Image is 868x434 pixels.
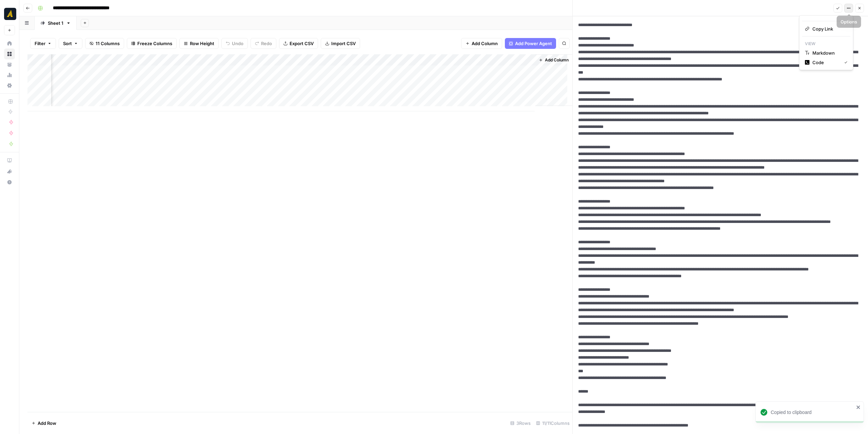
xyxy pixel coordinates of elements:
span: Code [812,59,839,66]
button: 11 Columns [85,38,124,49]
a: Browse [4,49,15,59]
button: Add Column [536,56,571,64]
a: Sheet 1 [35,16,77,30]
button: Export CSV [279,38,318,49]
span: Add Power Agent [515,40,552,47]
div: 11/11 Columns [533,418,572,429]
span: Add Column [545,57,569,63]
button: Workspace: Marketers in Demand [4,5,15,22]
span: Add Column [472,40,498,47]
a: AirOps Academy [4,155,15,166]
button: Undo [221,38,248,49]
button: Add Column [461,38,502,49]
button: Add Power Agent [505,38,556,49]
span: Add Row [38,420,56,427]
button: Filter [30,38,56,49]
span: Copy Link [812,25,845,32]
p: View [802,39,850,48]
span: Sort [63,40,72,47]
img: Marketers in Demand Logo [4,8,16,20]
div: 3 Rows [508,418,533,429]
span: Row Height [190,40,214,47]
button: What's new? [4,166,15,177]
div: What's new? [4,166,15,176]
span: Freeze Columns [137,40,172,47]
a: Your Data [4,59,15,70]
span: Undo [232,40,243,47]
button: Redo [251,38,276,49]
button: Help + Support [4,177,15,188]
button: close [856,404,861,410]
span: Markdown [812,50,845,56]
div: Copied to clipboard [771,409,854,416]
a: Usage [4,70,15,80]
span: 11 Columns [96,40,120,47]
a: Home [4,38,15,49]
button: Freeze Columns [127,38,177,49]
span: Filter [35,40,45,47]
a: Settings [4,80,15,91]
span: Export CSV [290,40,314,47]
button: Sort [59,38,82,49]
button: Row Height [179,38,219,49]
button: Add Row [27,418,60,429]
span: Import CSV [331,40,356,47]
button: Import CSV [321,38,360,49]
div: Sheet 1 [48,20,63,26]
span: Redo [261,40,272,47]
